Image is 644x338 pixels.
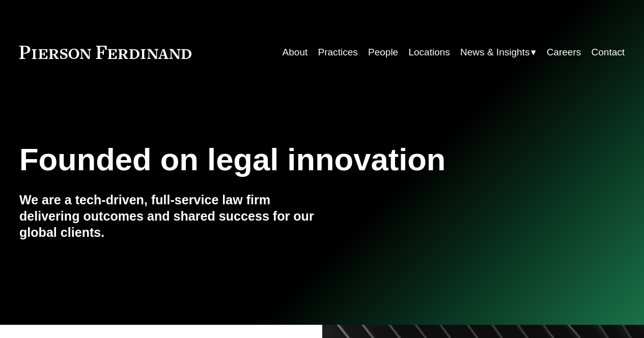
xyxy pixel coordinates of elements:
h4: We are a tech-driven, full-service law firm delivering outcomes and shared success for our global... [19,192,322,241]
h1: Founded on legal innovation [19,142,524,177]
span: News & Insights [460,44,529,61]
a: folder dropdown [460,43,536,62]
a: About [283,43,308,62]
a: Locations [408,43,450,62]
a: People [368,43,398,62]
a: Contact [592,43,625,62]
a: Practices [318,43,358,62]
a: Careers [547,43,581,62]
